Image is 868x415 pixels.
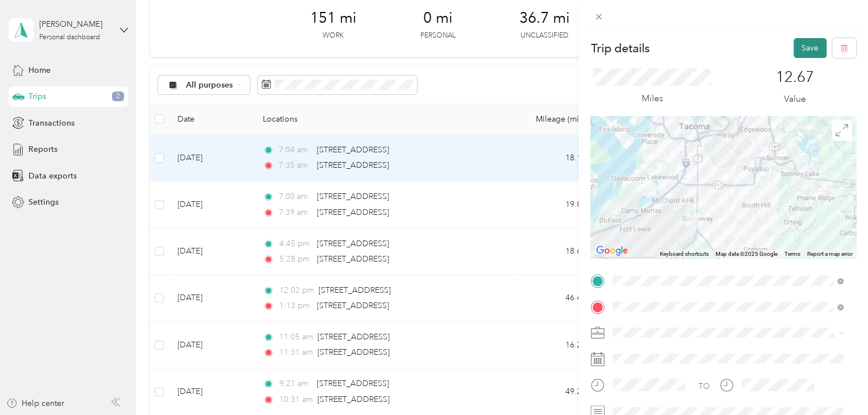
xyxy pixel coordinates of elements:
a: Open this area in Google Maps (opens a new window) [593,243,631,258]
p: Value [784,92,806,106]
p: Trip details [590,40,649,56]
a: Report a map error [807,251,853,257]
span: Map data ©2025 Google [716,251,778,257]
button: Save [793,38,826,58]
iframe: Everlance-gr Chat Button Frame [804,351,868,415]
button: Keyboard shortcuts [660,250,709,258]
div: TO [698,380,710,392]
a: Terms (opens in new tab) [784,251,800,257]
p: 12.67 [776,68,814,86]
p: Miles [641,92,663,106]
img: Google [593,243,631,258]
